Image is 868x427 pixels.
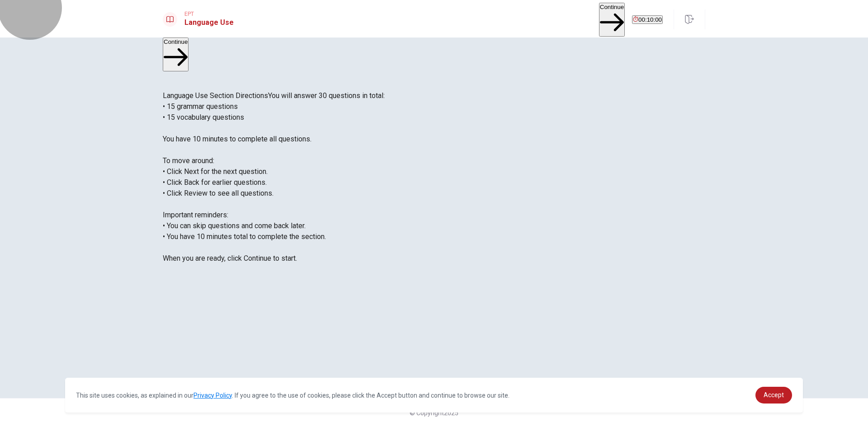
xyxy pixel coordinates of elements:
div: cookieconsent [65,378,803,413]
span: Accept [764,391,784,399]
a: Privacy Policy [193,392,232,399]
button: Continue [163,38,189,71]
button: 00:10:00 [632,15,663,24]
button: Continue [599,3,625,37]
span: You will answer 30 questions in total: • 15 grammar questions • 15 vocabulary questions You have ... [163,91,385,263]
span: © Copyright 2025 [410,409,458,417]
h1: Language Use [184,17,234,28]
a: dismiss cookie message [755,387,792,404]
span: EPT [184,11,234,17]
span: Language Use Section Directions [163,91,268,100]
span: 00:10:00 [638,16,662,23]
span: This site uses cookies, as explained in our . If you agree to the use of cookies, please click th... [76,392,509,399]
